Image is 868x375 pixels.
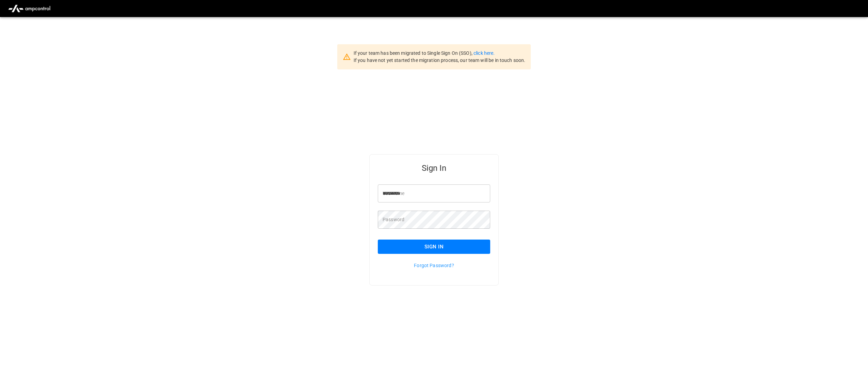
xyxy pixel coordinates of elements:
span: If you have not yet started the migration process, our team will be in touch soon. [354,58,526,63]
span: If your team has been migrated to Single Sign On (SSO), [354,50,474,56]
p: Forgot Password? [378,262,490,269]
button: Sign In [378,240,490,254]
img: ampcontrol.io logo [5,2,53,15]
h5: Sign In [378,163,490,174]
a: click here. [474,50,495,56]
